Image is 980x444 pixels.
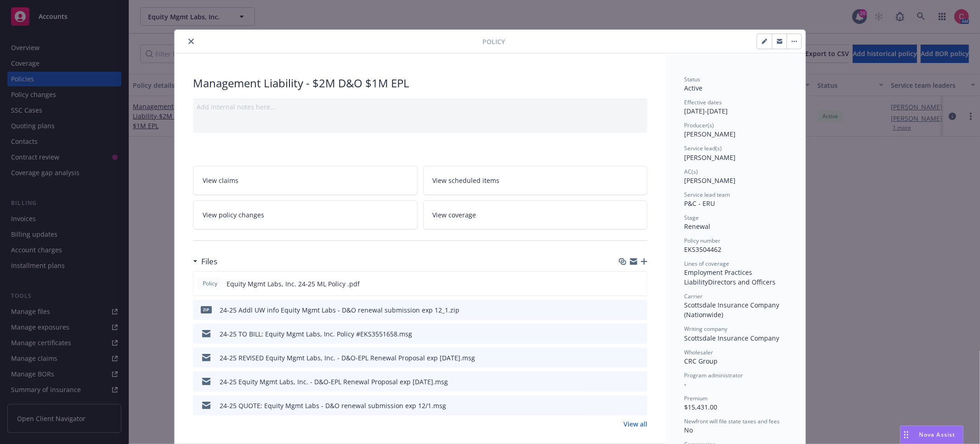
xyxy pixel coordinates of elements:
[900,426,963,444] button: Nova Assist
[635,353,644,363] button: preview file
[620,279,628,289] button: download file
[684,144,722,152] span: Service lead(s)
[193,166,418,195] a: View claims
[684,260,729,268] span: Lines of coverage
[684,334,779,342] span: Scottsdale Insurance Company
[621,401,628,410] button: download file
[433,176,500,185] span: View scheduled items
[220,377,448,387] div: 24-25 Equity Mgmt Labs, Inc. - D&O-EPL Renewal Proposal exp [DATE].msg
[684,98,722,106] span: Effective dates
[684,176,736,185] span: [PERSON_NAME]
[227,279,360,289] span: Equity Mgmt Labs, Inc. 24-25 ML Policy .pdf
[684,214,699,222] span: Stage
[186,36,197,47] button: close
[201,256,217,268] h3: Files
[684,199,715,208] span: P&C - ERU
[684,121,714,129] span: Producer(s)
[684,98,787,116] div: [DATE] - [DATE]
[201,306,212,313] span: zip
[684,292,702,300] span: Carrier
[684,301,781,319] span: Scottsdale Insurance Company (Nationwide)
[684,417,780,425] span: Newfront will file state taxes and fees
[423,166,648,195] a: View scheduled items
[684,222,710,231] span: Renewal
[684,237,720,245] span: Policy number
[684,84,702,92] span: Active
[684,325,727,333] span: Writing company
[423,200,648,229] a: View coverage
[684,394,708,402] span: Premium
[684,168,698,176] span: AC(s)
[621,353,628,363] button: download file
[684,130,736,138] span: [PERSON_NAME]
[201,279,219,288] span: Policy
[482,37,505,46] span: Policy
[684,348,713,356] span: Wholesaler
[203,176,238,185] span: View claims
[684,75,700,83] span: Status
[220,401,446,410] div: 24-25 QUOTE: Equity Mgmt Labs - D&O renewal submission exp 12/1.msg
[197,102,644,112] div: Add internal notes here...
[684,245,721,254] span: EKS3504462
[684,403,717,411] span: $15,431.00
[684,191,730,199] span: Service lead team
[621,377,628,387] button: download file
[901,426,912,444] div: Drag to move
[635,305,644,315] button: preview file
[220,329,412,339] div: 24-25 TO BILL: Equity Mgmt Labs, Inc. Policy #EKS3551658.msg
[220,305,459,315] div: 24-25 Addl UW info Equity Mgmt Labs - D&O renewal submission exp 12_1.zip
[635,279,643,289] button: preview file
[919,431,956,438] span: Nova Assist
[193,75,647,91] div: Management Liability - $2M D&O $1M EPL
[623,419,647,429] a: View all
[684,371,743,379] span: Program administrator
[708,278,776,286] span: Directors and Officers
[433,210,476,220] span: View coverage
[220,353,475,363] div: 24-25 REVISED Equity Mgmt Labs, Inc. - D&O-EPL Renewal Proposal exp [DATE].msg
[635,377,644,387] button: preview file
[193,200,418,229] a: View policy changes
[635,329,644,339] button: preview file
[684,153,736,162] span: [PERSON_NAME]
[684,357,718,365] span: CRC Group
[621,305,628,315] button: download file
[193,256,217,268] div: Files
[621,329,628,339] button: download file
[684,426,693,434] span: No
[203,210,264,220] span: View policy changes
[635,401,644,410] button: preview file
[684,268,754,286] span: Employment Practices Liability
[684,380,686,388] span: -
